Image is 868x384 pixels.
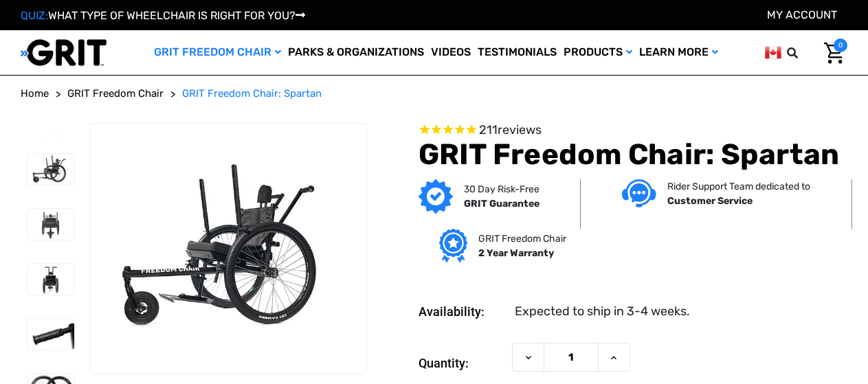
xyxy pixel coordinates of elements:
[419,343,505,384] label: Quantity:
[622,179,656,207] img: Customer service
[419,302,505,321] dt: Availability:
[478,247,554,259] strong: 2 Year Warranty
[834,38,847,52] span: 0
[464,182,539,196] p: 30 Day Risk-Free
[21,87,49,100] span: Home
[667,195,753,207] strong: Customer Service
[478,231,566,246] p: GRIT Freedom Chair
[667,179,810,194] p: Rider Support Team dedicated to
[21,86,49,102] a: Home
[182,87,322,100] span: GRIT Freedom Chair: Spartan
[67,87,164,100] span: GRIT Freedom Chair
[151,30,285,75] a: GRIT Freedom Chair
[793,38,814,67] input: Search
[464,198,539,210] strong: GRIT Guarantee
[21,38,107,67] img: GRIT All-Terrain Wheelchair and Mobility Equipment
[814,38,847,67] a: Cart with 0 items
[285,30,427,75] a: Parks & Organizations
[91,157,366,341] img: GRIT Freedom Chair: Spartan
[439,229,467,263] img: Grit freedom
[182,86,322,102] a: GRIT Freedom Chair: Spartan
[427,30,474,75] a: Videos
[767,8,837,21] a: Account
[21,9,48,22] span: QUIZ:
[67,86,164,102] a: GRIT Freedom Chair
[765,44,781,61] img: ca.png
[27,264,74,295] img: GRIT Freedom Chair: Spartan
[27,154,74,185] img: GRIT Freedom Chair: Spartan
[21,86,847,102] nav: Breadcrumb
[515,302,690,321] dd: Expected to ship in 3-4 weeks.
[636,30,722,75] a: Learn More
[27,319,74,350] img: GRIT Freedom Chair: Spartan
[419,123,847,138] span: Rated 4.6 out of 5 stars 211 reviews
[419,137,847,172] h1: GRIT Freedom Chair: Spartan
[560,30,636,75] a: Products
[824,43,844,64] img: Cart
[474,30,560,75] a: Testimonials
[21,9,305,22] a: QUIZ:WHAT TYPE OF WHEELCHAIR IS RIGHT FOR YOU?
[498,122,542,137] span: reviews
[479,122,542,137] span: 211 reviews
[419,179,453,214] img: GRIT Guarantee
[27,209,74,240] img: GRIT Freedom Chair: Spartan
[39,129,68,146] button: Go to slide 4 of 4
